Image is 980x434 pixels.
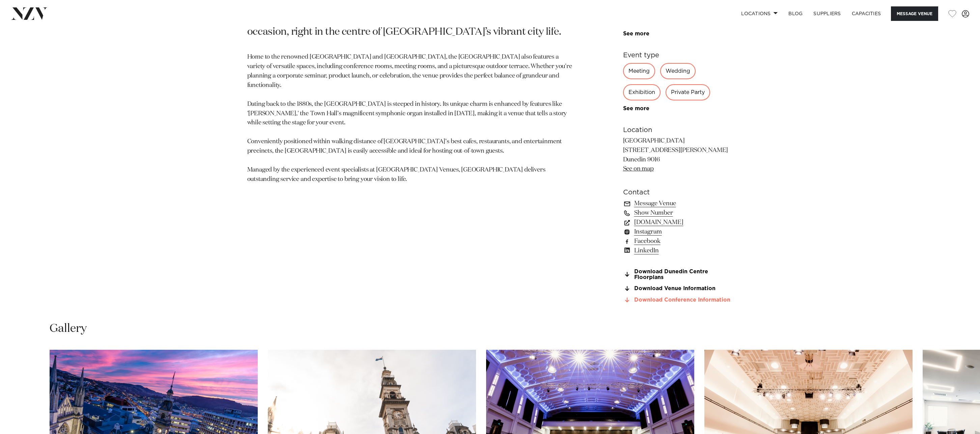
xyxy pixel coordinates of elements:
[50,321,87,336] h2: Gallery
[623,218,733,227] a: [DOMAIN_NAME]
[666,84,710,100] div: Private Party
[623,187,733,197] h6: Contact
[623,84,661,100] div: Exhibition
[623,286,733,292] a: Download Venue Information
[846,6,887,21] a: Capacities
[11,7,48,20] img: nzv-logo.png
[808,6,846,21] a: SUPPLIERS
[623,269,733,280] a: Download Dunedin Centre Floorplans
[623,246,733,255] a: LinkedIn
[623,125,733,135] h6: Location
[623,63,655,79] div: Meeting
[783,6,808,21] a: BLOG
[623,208,733,218] a: Show Number
[660,63,696,79] div: Wedding
[623,237,733,246] a: Facebook
[623,166,654,172] a: See on map
[623,50,733,60] h6: Event type
[623,136,733,174] p: [GEOGRAPHIC_DATA] [STREET_ADDRESS][PERSON_NAME] Dunedin 9016
[623,227,733,237] a: Instagram
[623,297,733,303] a: Download Conference Information
[891,6,938,21] button: Message Venue
[247,53,575,184] p: Home to the renowned [GEOGRAPHIC_DATA] and [GEOGRAPHIC_DATA], the [GEOGRAPHIC_DATA] also features...
[736,6,783,21] a: Locations
[623,199,733,208] a: Message Venue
